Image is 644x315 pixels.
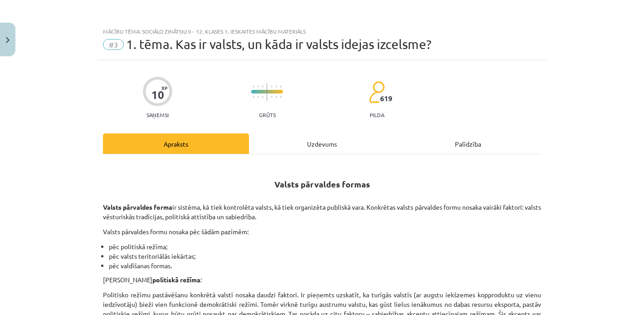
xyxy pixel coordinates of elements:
img: icon-short-line-57e1e144782c952c97e751825c79c345078a6d821885a25fce030b3d8c18986b.svg [253,85,254,88]
img: icon-close-lesson-0947bae3869378f0d4975bcd49f059093ad1ed9edebbc8119c70593378902aed.svg [6,37,10,43]
img: icon-short-line-57e1e144782c952c97e751825c79c345078a6d821885a25fce030b3d8c18986b.svg [262,85,263,88]
img: icon-short-line-57e1e144782c952c97e751825c79c345078a6d821885a25fce030b3d8c18986b.svg [271,85,272,88]
li: pēc politiskā režīma; [109,242,541,251]
span: XP [161,85,167,90]
div: Mācību tēma: Sociālo zinātņu ii - 12. klases 1. ieskaites mācību materiāls [103,28,541,34]
p: [PERSON_NAME] : [103,275,541,285]
strong: Valsts pārvaldes formas [274,179,370,189]
img: icon-short-line-57e1e144782c952c97e751825c79c345078a6d821885a25fce030b3d8c18986b.svg [258,96,259,98]
b: politiskā režīma [152,276,200,284]
div: Apraksts [103,133,249,154]
img: icon-short-line-57e1e144782c952c97e751825c79c345078a6d821885a25fce030b3d8c18986b.svg [271,96,272,98]
img: icon-short-line-57e1e144782c952c97e751825c79c345078a6d821885a25fce030b3d8c18986b.svg [262,96,263,98]
span: 1. tēma. Kas ir valsts, un kāda ir valsts idejas izcelsme? [126,37,431,52]
p: Grūts [259,112,276,118]
p: Valsts pārvaldes formu nosaka pēc šādām pazīmēm: [103,227,541,236]
img: icon-short-line-57e1e144782c952c97e751825c79c345078a6d821885a25fce030b3d8c18986b.svg [280,85,281,88]
img: icon-short-line-57e1e144782c952c97e751825c79c345078a6d821885a25fce030b3d8c18986b.svg [258,85,259,88]
li: pēc valsts teritoriālās iekārtas; [109,251,541,261]
p: ir sistēma, kā tiek kontrolēta valsts, kā tiek organizēta publiskā vara. Konkrētas valsts pārvald... [103,202,541,221]
b: Valsts pārvaldes forma [103,203,172,211]
span: #3 [103,39,124,50]
img: icon-short-line-57e1e144782c952c97e751825c79c345078a6d821885a25fce030b3d8c18986b.svg [276,85,277,88]
span: 619 [380,94,392,103]
img: icon-long-line-d9ea69661e0d244f92f715978eff75569469978d946b2353a9bb055b3ed8787d.svg [267,83,268,101]
p: Saņemsi [143,112,172,118]
div: Uzdevums [249,133,395,154]
img: icon-short-line-57e1e144782c952c97e751825c79c345078a6d821885a25fce030b3d8c18986b.svg [276,96,277,98]
img: students-c634bb4e5e11cddfef0936a35e636f08e4e9abd3cc4e673bd6f9a4125e45ecb1.svg [369,81,385,103]
p: pilda [370,112,384,118]
div: Palīdzība [395,133,541,154]
img: icon-short-line-57e1e144782c952c97e751825c79c345078a6d821885a25fce030b3d8c18986b.svg [253,96,254,98]
img: icon-short-line-57e1e144782c952c97e751825c79c345078a6d821885a25fce030b3d8c18986b.svg [280,96,281,98]
li: pēc valdīšanas formas. [109,261,541,271]
div: 10 [151,89,164,101]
